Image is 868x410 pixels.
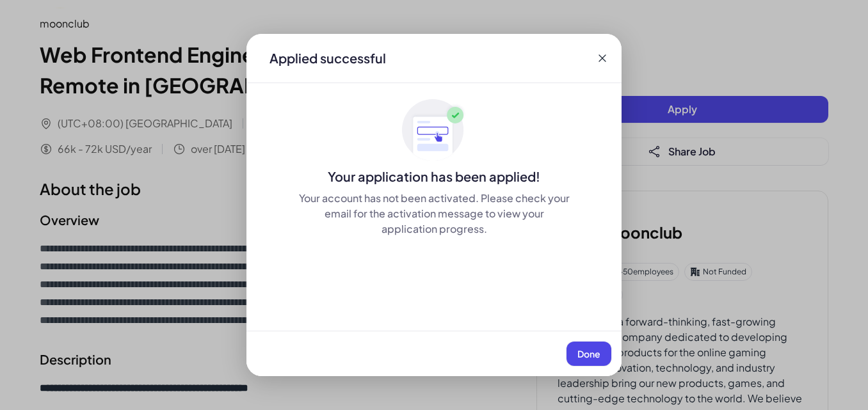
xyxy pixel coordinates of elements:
div: Applied successful [269,49,386,67]
div: Your account has not been activated. Please check your email for the activation message to view y... [298,191,570,237]
button: Done [567,342,611,366]
img: ApplyedMaskGroup3.svg [402,99,466,162]
span: Done [577,348,600,359]
div: Your application has been applied! [246,168,622,185]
